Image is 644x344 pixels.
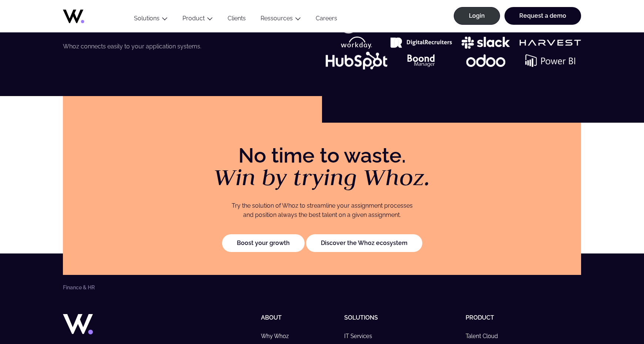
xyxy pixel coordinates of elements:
[63,285,581,290] nav: Breadcrumbs
[466,314,494,321] a: Product
[466,333,504,339] a: Talent Cloud
[253,15,308,25] button: Ressources
[195,201,449,220] p: Try the solution of Whoz to streamline your assignment processes and position always the best tal...
[454,7,500,25] a: Login
[175,15,220,25] button: Product
[504,7,581,25] a: Request a demo
[261,333,295,339] a: Why Whoz
[182,15,205,22] a: Product
[261,314,338,321] h5: About
[261,15,293,22] a: Ressources
[595,295,634,334] iframe: Chatbot
[63,285,95,290] li: Finance & HR
[308,15,345,25] a: Careers
[222,234,305,252] a: Boost your growth
[306,234,422,252] a: Discover the Whoz ecosystem
[344,314,460,321] h5: Solutions
[195,145,449,188] p: No time to waste.
[127,15,175,25] button: Solutions
[344,333,379,339] a: IT Services
[63,42,293,51] p: Whoz connects easily to your application systems.
[220,15,253,25] a: Clients
[214,162,430,192] em: Win by trying Whoz.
